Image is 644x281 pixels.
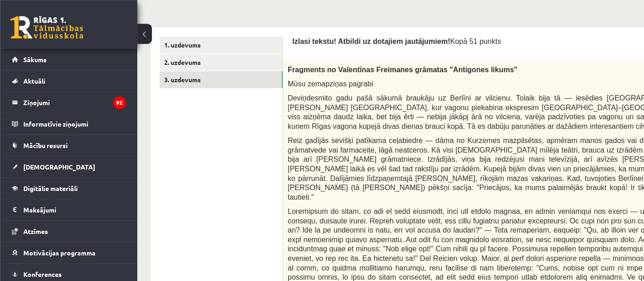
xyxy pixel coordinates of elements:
[23,227,48,235] span: Atzīmes
[12,49,126,70] a: Sākums
[12,178,126,199] a: Digitālie materiāli
[12,221,126,242] a: Atzīmes
[10,16,83,39] a: Rīgas 1. Tālmācības vidusskola
[12,199,126,220] a: Maksājumi
[9,9,471,19] body: Bagātinātā teksta redaktors, wiswyg-editor-user-answer-47434074068400
[12,70,126,91] a: Aktuāli
[12,113,126,134] a: Informatīvie ziņojumi
[23,77,45,85] span: Aktuāli
[292,37,450,45] span: Izlasi tekstu! Atbildi uz dotajiem jautājumiem!
[9,9,471,19] body: Bagātinātā teksta redaktors, wiswyg-editor-user-answer-47434066401060
[23,199,126,220] legend: Maksājumi
[160,71,283,88] a: 3. uzdevums
[23,55,47,64] span: Sākums
[450,37,501,45] span: Kopā 51 punkts
[160,37,283,53] a: 1. uzdevums
[12,92,126,113] a: Ziņojumi92
[23,270,62,278] span: Konferences
[113,96,126,109] i: 92
[288,66,517,74] span: Fragments no Valentīnas Freimanes grāmatas "Antigones likums"
[23,141,68,149] span: Mācību resursi
[12,242,126,263] a: Motivācijas programma
[23,113,126,134] legend: Informatīvie ziņojumi
[23,184,78,192] span: Digitālie materiāli
[160,54,283,71] a: 2. uzdevums
[9,9,471,19] body: Bagātinātā teksta redaktors, wiswyg-editor-user-answer-47433985041520
[23,163,95,171] span: [DEMOGRAPHIC_DATA]
[23,249,96,257] span: Motivācijas programma
[12,135,126,156] a: Mācību resursi
[9,9,471,19] body: Bagātinātā teksta redaktors, wiswyg-editor-user-answer-47434066365380
[9,9,471,19] body: Bagātinātā teksta redaktors, wiswyg-editor-user-answer-47434066296880
[23,92,126,113] legend: Ziņojumi
[12,156,126,177] a: [DEMOGRAPHIC_DATA]
[9,9,471,19] body: Bagātinātā teksta redaktors, wiswyg-editor-user-answer-47434077564620
[288,80,373,88] span: Mūsu zemapziņas pagrabi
